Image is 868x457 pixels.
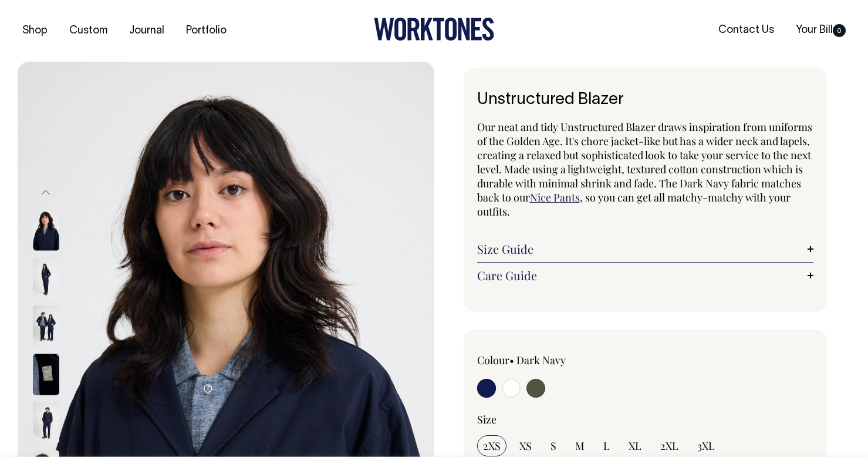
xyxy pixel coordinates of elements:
[697,439,715,453] span: 3XL
[477,412,814,426] div: Size
[550,439,556,453] span: S
[603,439,610,453] span: L
[477,190,791,219] span: , so you can get all matchy-matchy with your outfits.
[629,439,641,453] span: XL
[519,439,532,453] span: XS
[18,21,52,41] a: Shop
[597,435,616,456] input: L
[33,209,59,250] img: dark-navy
[516,353,566,367] label: Dark Navy
[530,190,580,204] a: Nice Pants
[791,21,850,40] a: Your Bill0
[124,21,169,41] a: Journal
[575,439,585,453] span: M
[660,439,678,453] span: 2XL
[37,180,55,206] button: Previous
[477,91,814,109] h1: Unstructured Blazer
[545,435,562,456] input: S
[654,435,684,456] input: 2XL
[477,353,612,367] div: Colour
[483,439,501,453] span: 2XS
[569,435,590,456] input: M
[33,257,59,298] img: dark-navy
[477,120,812,204] span: Our neat and tidy Unstructured Blazer draws inspiration from uniforms of the Golden Age. It's cho...
[623,435,647,456] input: XL
[477,242,814,256] a: Size Guide
[514,435,538,456] input: XS
[691,435,721,456] input: 3XL
[65,21,112,41] a: Custom
[33,305,59,347] img: dark-navy
[181,21,231,41] a: Portfolio
[33,354,59,395] img: dark-navy
[477,435,506,456] input: 2XS
[477,268,814,283] a: Care Guide
[714,21,779,40] a: Contact Us
[833,24,846,37] span: 0
[33,402,59,443] img: dark-navy
[509,353,514,367] span: •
